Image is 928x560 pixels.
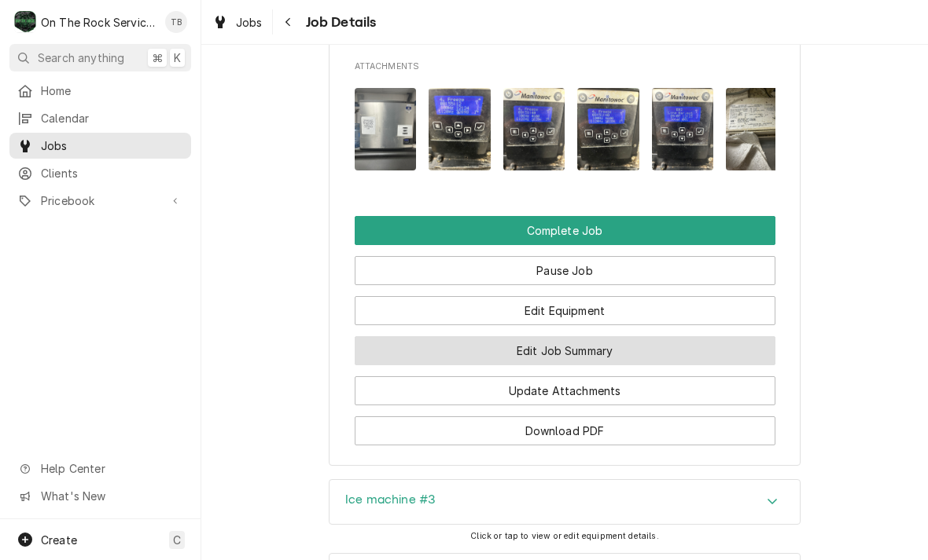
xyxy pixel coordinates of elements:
[355,216,775,445] div: Button Group
[9,44,191,71] button: Search anything⌘K
[38,49,124,66] span: Search anything
[173,532,181,548] span: C
[577,88,639,170] img: SHUEbK7SRfq78TGMTg4D
[41,110,183,126] span: Calendar
[9,188,191,214] a: Go to Pricebook
[355,256,775,285] button: Pause Job
[329,479,801,525] div: Ice machine #3
[503,88,565,170] img: N9rD2GhhS9K2rbn8hG6F
[165,11,187,33] div: TB
[355,245,775,285] div: Button Group Row
[355,88,417,170] img: xBi8p8wTSSyYFNg7zbZw
[9,483,191,509] a: Go to What's New
[236,14,263,31] span: Jobs
[652,88,714,170] img: H3YqmVGRPmiI9jNiMXbh
[355,325,775,365] div: Button Group Row
[355,285,775,325] div: Button Group Row
[355,376,775,405] button: Update Attachments
[14,11,36,33] div: O
[330,480,800,524] button: Accordion Details Expand Trigger
[9,78,191,104] a: Home
[355,76,775,184] span: Attachments
[41,533,77,547] span: Create
[9,160,191,186] a: Clients
[165,11,187,33] div: Todd Brady's Avatar
[174,49,181,66] span: K
[9,456,191,481] a: Go to Help Center
[41,192,160,209] span: Pricebook
[429,88,491,170] img: gfeJqrhFTAmIsahUwAaR
[41,460,182,477] span: Help Center
[330,480,800,524] div: Accordion Header
[41,14,157,31] div: On The Rock Services
[152,49,163,66] span: ⌘
[355,60,775,73] span: Attachments
[41,82,183,99] span: Home
[355,216,775,245] button: Complete Job
[726,88,788,170] img: 8wR83lR3eDItXEqgud6g
[355,405,775,445] div: Button Group Row
[301,12,377,33] span: Job Details
[41,137,183,154] span: Jobs
[14,11,36,33] div: On The Rock Services's Avatar
[41,165,183,181] span: Clients
[345,492,435,507] h3: Ice machine #3
[355,216,775,245] div: Button Group Row
[355,60,775,183] div: Attachments
[355,296,775,325] button: Edit Equipment
[355,365,775,405] div: Button Group Row
[41,488,182,504] span: What's New
[355,336,775,365] button: Edit Job Summary
[470,531,659,541] span: Click or tap to view or edit equipment details.
[9,133,191,159] a: Jobs
[276,9,301,35] button: Navigate back
[206,9,269,35] a: Jobs
[355,416,775,445] button: Download PDF
[9,105,191,131] a: Calendar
